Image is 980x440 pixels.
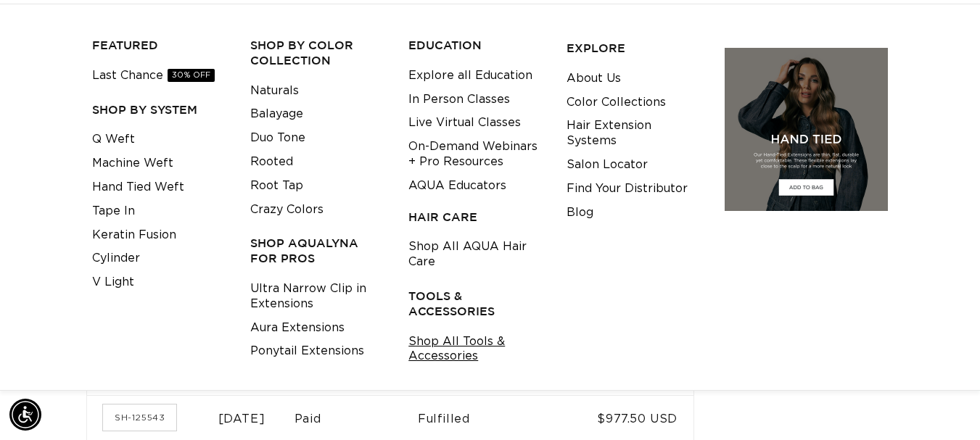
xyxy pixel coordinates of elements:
[92,64,215,88] a: Last Chance30% OFF
[408,209,544,225] h3: HAIR CARE
[92,151,173,175] a: Machine Weft
[408,330,544,369] a: Shop All Tools & Accessories
[9,399,41,431] div: Accessibility Menu
[218,413,265,425] time: [DATE]
[103,404,176,431] a: Order number SH-125543
[250,316,345,340] a: Aura Extensions
[92,102,228,117] h3: SHOP BY SYSTEM
[567,67,621,91] a: About Us
[408,88,510,112] a: In Person Classes
[408,64,532,88] a: Explore all Education
[250,174,303,198] a: Root Tap
[408,38,544,53] h3: EDUCATION
[408,174,506,198] a: AQUA Educators
[250,38,386,68] h3: Shop by Color Collection
[250,339,364,363] a: Ponytail Extensions
[907,370,980,440] iframe: Chat Widget
[567,177,688,201] a: Find Your Distributor
[92,199,135,223] a: Tape In
[92,223,176,247] a: Keratin Fusion
[408,235,544,274] a: Shop All AQUA Hair Care
[408,111,521,135] a: Live Virtual Classes
[567,153,648,177] a: Salon Locator
[92,270,134,294] a: V Light
[567,114,702,153] a: Hair Extension Systems
[92,38,228,53] h3: FEATURED
[92,246,140,270] a: Cylinder
[250,236,386,266] h3: Shop AquaLyna for Pros
[250,102,303,126] a: Balayage
[408,289,544,319] h3: TOOLS & ACCESSORIES
[250,126,305,150] a: Duo Tone
[250,150,293,174] a: Rooted
[408,135,544,174] a: On-Demand Webinars + Pro Resources
[250,198,324,222] a: Crazy Colors
[168,69,215,82] span: 30% OFF
[567,41,702,56] h3: EXPLORE
[567,201,593,225] a: Blog
[92,175,184,199] a: Hand Tied Weft
[250,277,386,316] a: Ultra Narrow Clip in Extensions
[92,128,135,151] a: Q Weft
[250,79,299,103] a: Naturals
[567,91,666,115] a: Color Collections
